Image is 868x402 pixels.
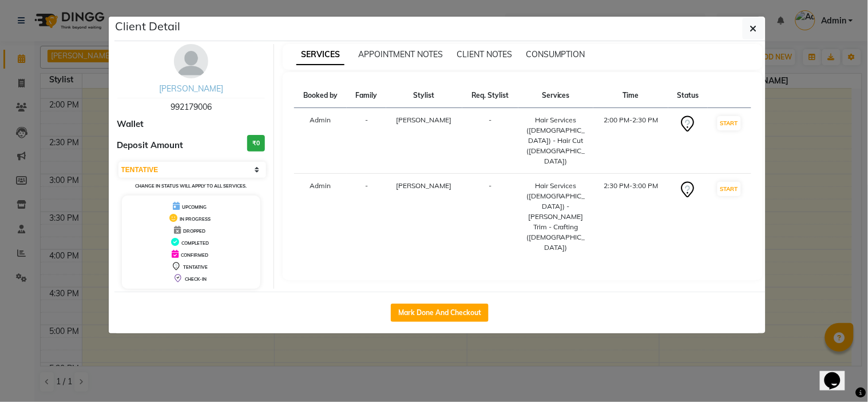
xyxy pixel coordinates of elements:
span: Deposit Amount [117,139,184,152]
td: - [462,108,518,174]
td: Admin [294,174,347,260]
a: [PERSON_NAME] [159,83,223,94]
img: avatar [174,44,208,78]
span: CONFIRMED [181,252,208,258]
td: - [347,174,386,260]
th: Status [668,83,707,108]
th: Time [593,83,668,108]
span: 992179006 [171,102,212,112]
td: - [347,108,386,174]
span: UPCOMING [182,204,207,210]
iframe: chat widget [820,356,857,391]
span: [PERSON_NAME] [397,116,452,124]
span: DROPPED [183,228,205,234]
th: Booked by [294,83,347,108]
button: Mark Done And Checkout [391,304,489,322]
h3: ₹0 [247,135,265,152]
span: IN PROGRESS [180,216,211,222]
span: TENTATIVE [183,264,208,270]
button: START [718,182,741,196]
span: Wallet [117,118,144,131]
th: Req. Stylist [462,83,518,108]
button: START [718,116,741,130]
th: Services [518,83,594,108]
span: CONSUMPTION [526,49,585,59]
th: Stylist [386,83,462,108]
small: Change in status will apply to all services. [135,183,247,189]
span: APPOINTMENT NOTES [358,49,443,59]
span: [PERSON_NAME] [397,181,452,190]
div: Hair Services ([DEMOGRAPHIC_DATA]) - Hair Cut ([DEMOGRAPHIC_DATA]) [525,115,587,166]
div: Hair Services ([DEMOGRAPHIC_DATA]) - [PERSON_NAME] Trim - Crafting ([DEMOGRAPHIC_DATA]) [525,181,587,253]
h5: Client Detail [116,18,181,35]
span: CHECK-IN [185,276,207,282]
td: 2:00 PM-2:30 PM [593,108,668,174]
td: Admin [294,108,347,174]
th: Family [347,83,386,108]
td: - [462,174,518,260]
span: CLIENT NOTES [457,49,512,59]
span: SERVICES [296,45,344,65]
span: COMPLETED [181,240,209,246]
td: 2:30 PM-3:00 PM [593,174,668,260]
